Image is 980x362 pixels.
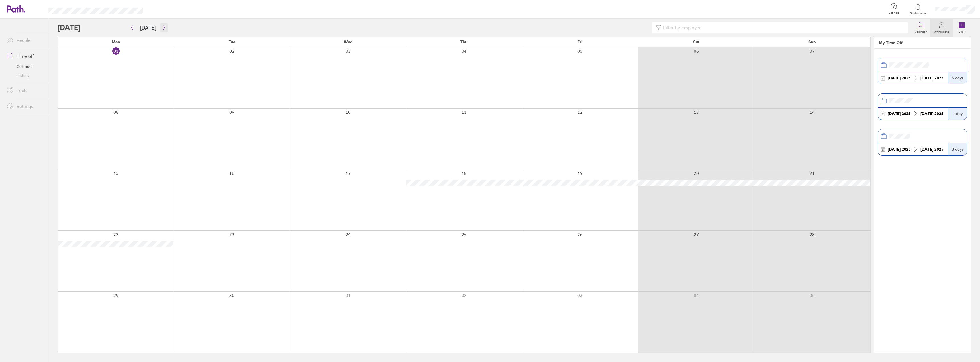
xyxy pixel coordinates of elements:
span: Fri [577,40,583,44]
a: [DATE] 2025[DATE] 20253 days [878,129,967,156]
div: 2025 [918,76,946,80]
a: Calendar [911,19,930,37]
div: 2025 [885,76,913,80]
a: Book [953,19,971,37]
a: Notifications [909,3,927,15]
input: Filter by employee [661,22,905,33]
a: My holidays [930,19,953,37]
label: Book [955,28,969,34]
div: 2025 [918,111,946,116]
a: [DATE] 2025[DATE] 20251 day [878,93,967,120]
a: Tools [2,85,48,96]
div: 2025 [885,111,913,116]
label: My holidays [930,28,953,34]
a: People [2,34,48,46]
header: My Time Off [874,37,971,49]
a: History [2,71,48,80]
strong: [DATE] [888,75,901,81]
span: Wed [344,40,352,44]
span: Thu [460,40,467,44]
a: Calendar [2,62,48,71]
span: Sat [693,40,699,44]
a: [DATE] 2025[DATE] 20255 days [878,58,967,84]
label: Calendar [911,28,930,34]
strong: [DATE] [920,75,933,81]
span: Get help [885,11,903,15]
span: Sun [808,40,816,44]
div: 2025 [918,147,946,152]
div: 2025 [885,147,913,152]
span: Notifications [909,11,927,15]
strong: [DATE] [920,147,933,152]
div: 1 day [948,108,967,120]
span: Tue [229,40,235,44]
span: Mon [112,40,120,44]
strong: [DATE] [888,147,901,152]
button: [DATE] [136,23,161,32]
a: Time off [2,50,48,62]
div: 5 days [948,72,967,84]
strong: [DATE] [888,111,901,116]
div: 3 days [948,143,967,155]
a: Settings [2,101,48,112]
strong: [DATE] [920,111,933,116]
